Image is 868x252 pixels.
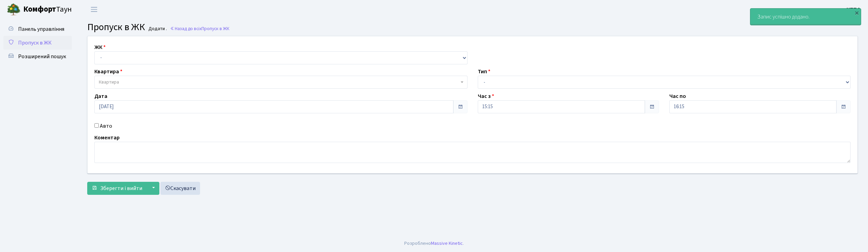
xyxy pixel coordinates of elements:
[100,185,142,192] span: Зберегти і вийти
[87,182,147,195] button: Зберегти і вийти
[18,39,52,47] span: Пропуск в ЖК
[853,9,860,16] div: ×
[94,67,122,76] label: Квартира
[18,25,64,33] span: Панель управління
[99,79,119,86] span: Квартира
[94,134,120,142] label: Коментар
[3,36,72,50] a: Пропуск в ЖК
[94,43,106,51] label: ЖК
[201,25,229,32] span: Пропуск в ЖК
[160,182,200,195] a: Скасувати
[23,4,56,15] b: Комфорт
[431,240,463,247] a: Massive Kinetic
[100,122,112,130] label: Авто
[147,26,167,32] small: Додати .
[3,50,72,63] a: Розширений пошук
[750,9,861,25] div: Запис успішно додано.
[94,92,107,100] label: Дата
[23,4,72,15] span: Таун
[86,4,103,15] button: Переключити навігацію
[478,67,490,76] label: Тип
[478,92,494,100] label: Час з
[3,22,72,36] a: Панель управління
[170,25,229,32] a: Назад до всіхПропуск в ЖК
[846,5,860,14] a: КПП4
[404,240,464,247] div: Розроблено .
[7,3,21,16] img: logo.png
[669,92,686,100] label: Час по
[18,53,66,60] span: Розширений пошук
[87,20,145,34] span: Пропуск в ЖК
